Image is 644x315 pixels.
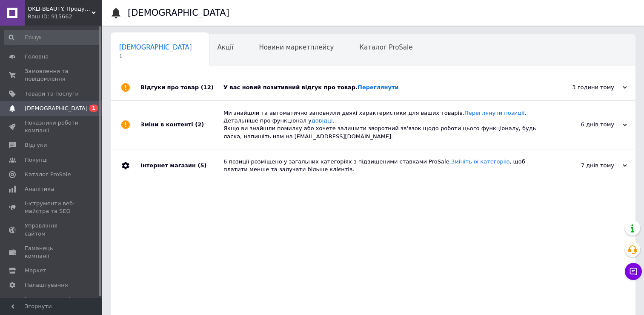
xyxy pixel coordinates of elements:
[25,185,54,193] span: Аналітика
[140,149,223,182] div: Інтернет магазин
[358,84,399,90] a: Переглянути
[218,44,234,51] span: Акції
[464,110,524,116] a: Переглянути позиції
[195,121,204,128] span: (2)
[128,8,229,18] h1: [DEMOGRAPHIC_DATA]
[140,75,223,100] div: Відгуки про товар
[223,84,542,91] div: У вас новий позитивний відгук про товар.
[25,90,79,98] span: Товари та послуги
[542,162,627,169] div: 7 днів тому
[201,84,214,90] span: (12)
[25,53,49,61] span: Головна
[119,53,192,59] span: 1
[25,200,79,215] span: Інструменти веб-майстра та SEO
[89,105,98,112] span: 1
[197,162,206,169] span: (5)
[25,119,79,134] span: Показники роботи компанії
[542,84,627,91] div: 3 години тому
[359,44,412,51] span: Каталог ProSale
[25,245,79,260] span: Гаманець компанії
[28,5,92,13] span: OKLI-BEAUTY. Продукція для майстрів манікюру та бровістів.
[4,30,100,45] input: Пошук
[542,121,627,128] div: 6 днів тому
[223,109,542,140] div: Ми знайшли та автоматично заповнили деякі характеристики для ваших товарів. . Детальніше про функ...
[25,67,79,83] span: Замовлення та повідомлення
[223,158,542,173] div: 6 позиції розміщено у загальних категоріях з підвищеними ставками ProSale. , щоб платити менше та...
[119,44,192,51] span: [DEMOGRAPHIC_DATA]
[28,13,102,20] div: Ваш ID: 915662
[25,105,88,112] span: [DEMOGRAPHIC_DATA]
[25,267,46,274] span: Маркет
[25,156,48,164] span: Покупці
[25,141,47,149] span: Відгуки
[259,44,334,51] span: Новини маркетплейсу
[140,101,223,149] div: Зміни в контенті
[625,263,642,280] button: Чат з покупцем
[25,281,68,289] span: Налаштування
[312,117,333,124] a: довідці
[25,222,79,237] span: Управління сайтом
[451,158,510,165] a: Змініть їх категорію
[25,171,71,178] span: Каталог ProSale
